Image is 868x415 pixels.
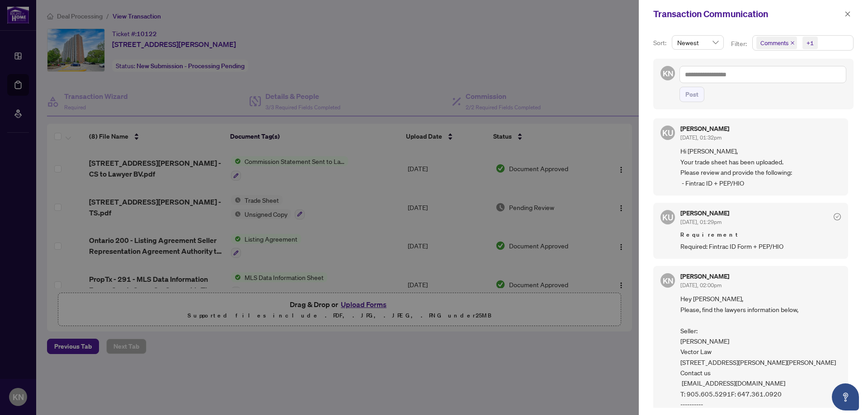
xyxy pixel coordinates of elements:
[680,282,722,289] span: [DATE], 02:00pm
[679,87,704,102] button: Post
[832,383,859,410] button: Open asap
[844,11,851,17] span: close
[680,134,722,141] span: [DATE], 01:32pm
[760,38,788,47] span: Comments
[834,213,841,220] span: check-circle
[680,230,841,239] span: Requirement
[680,210,729,216] h5: [PERSON_NAME]
[680,241,841,252] span: Required: Fintrac ID Form + PEP/HIO
[680,219,722,225] span: [DATE], 01:29pm
[662,126,673,139] span: KU
[677,36,718,49] span: Newest
[731,39,748,49] p: Filter:
[653,38,668,48] p: Sort:
[662,275,673,287] span: KN
[662,211,673,224] span: KU
[680,126,729,132] h5: [PERSON_NAME]
[756,37,797,49] span: Comments
[680,273,729,280] h5: [PERSON_NAME]
[790,41,795,45] span: close
[807,38,814,47] div: +1
[653,7,842,21] div: Transaction Communication
[662,67,673,79] span: KN
[680,146,841,188] span: Hi [PERSON_NAME], Your trade sheet has been uploaded. Please review and provide the following: - ...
